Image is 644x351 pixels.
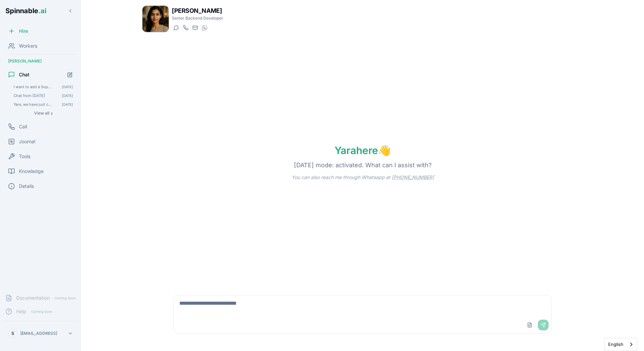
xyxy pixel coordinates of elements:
[52,295,78,301] span: Coming Soon
[11,109,76,117] button: Show all conversations
[5,327,76,340] button: S[EMAIL_ADDRESS]
[392,174,434,180] a: [PHONE_NUMBER]
[181,24,189,32] button: Start a call with Yara Hoffmann
[5,7,46,15] span: Spinnable
[38,7,46,15] span: .ai
[19,183,34,190] span: Details
[64,69,76,80] button: Start new chat
[19,153,30,160] span: Tools
[62,102,73,107] span: [DATE]
[172,6,223,16] h1: [PERSON_NAME]
[34,110,49,116] span: View all
[19,43,37,49] span: Workers
[172,16,223,21] p: Senior Backend Developer
[3,56,78,67] div: [PERSON_NAME]
[324,144,401,156] h1: Yara here
[202,25,207,30] img: WhatsApp
[62,84,73,89] span: [DATE]
[19,138,35,145] span: Journal
[19,71,29,78] span: Chat
[19,28,28,34] span: Hire
[29,308,54,315] span: Coming Soon
[378,144,391,156] span: wave
[16,295,50,301] span: Documentation
[19,123,27,130] span: Call
[51,110,53,116] span: ›
[283,160,442,170] p: [DATE] mode: activated. What can I assist with?
[605,338,637,351] a: English
[14,102,52,107] span: Yara, we have just created a new MCP (https://github.com/Spinnable-AI/Factorial-MCP) that needs t...
[11,331,14,336] span: S
[142,6,169,32] img: Yara Hoffmann
[191,24,199,32] button: Send email to yara.hoffmann@getspinnable.ai
[19,168,44,175] span: Knowledge
[20,331,57,336] p: [EMAIL_ADDRESS]
[604,338,637,351] div: Language
[172,24,180,32] button: Start a chat with Yara Hoffmann
[281,174,445,181] p: You can also reach me through Whatsapp at
[604,338,637,351] aside: Language selected: English
[16,308,26,315] span: Help
[200,24,208,32] button: WhatsApp
[62,93,73,98] span: [DATE]
[14,93,52,98] span: Chat from 01/10/2025
[14,84,52,89] span: I want to add a Supabase MCP to my backend. Here it's Supabase's own MCP docs: https://supabase.c...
